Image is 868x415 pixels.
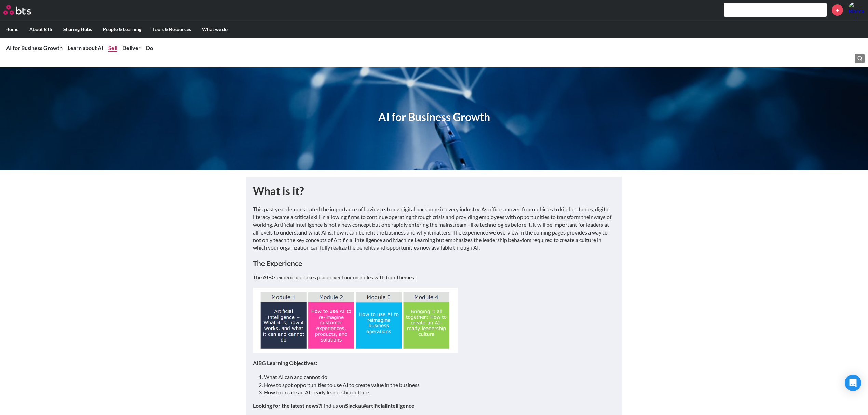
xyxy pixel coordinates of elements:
a: Deliver [122,44,141,51]
label: About BTS [24,21,58,38]
strong: AIBG Learning Objectives: [253,360,317,366]
a: Sell [108,44,117,51]
h1: What is it? [253,184,615,199]
a: Go home [3,5,44,15]
img: Bianca Cowan [848,2,865,18]
img: BTS Logo [3,5,31,15]
p: Find us on at [253,402,615,410]
p: The AIBG experience takes place over four modules with four themes... [253,273,615,281]
a: Learn about AI [68,44,103,51]
a: + [832,4,843,16]
li: What AI can and cannot do [264,373,610,381]
div: Open Intercom Messenger [845,375,861,391]
h1: AI for Business Growth [378,109,490,125]
strong: The Experience [253,259,302,267]
p: This past year demonstrated the importance of having a strong digital backbone in every industry.... [253,205,615,251]
label: People & Learning [97,21,147,38]
label: Tools & Resources [147,21,196,38]
a: Profile [848,2,865,18]
li: How to create an AI-ready leadership culture. [264,389,610,396]
label: What we do [196,21,233,38]
a: AI for Business Growth [6,44,63,51]
strong: #﻿artificialintelligence [363,402,415,409]
strong: Slack [345,402,358,409]
li: How to spot opportunities to use AI to create value in the business [264,381,610,389]
strong: Looking for the latest news? [253,402,321,409]
a: Do [146,44,153,51]
label: Sharing Hubs [58,21,97,38]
